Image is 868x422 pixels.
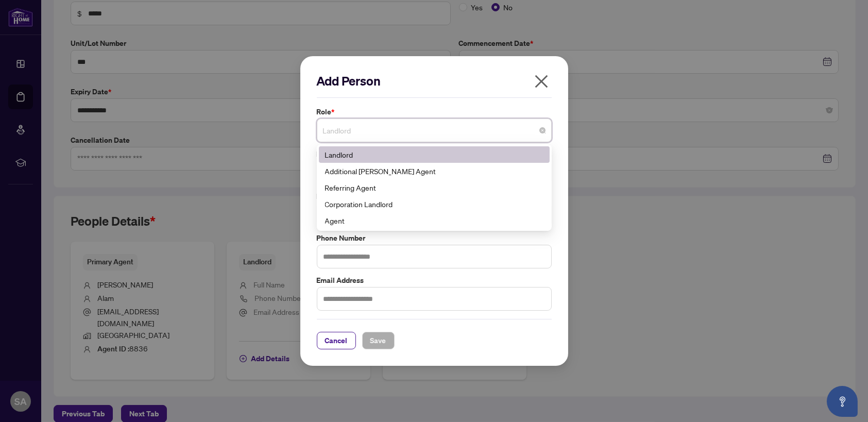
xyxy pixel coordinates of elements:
button: Open asap [827,386,858,417]
span: close-circle [539,127,546,133]
span: close [533,73,550,90]
label: Phone Number [317,232,552,244]
div: Additional [PERSON_NAME] Agent [325,165,543,177]
h2: Add Person [317,73,552,89]
div: Agent [319,212,550,229]
label: Email Address [317,275,552,286]
button: Cancel [317,332,356,349]
div: Referring Agent [325,182,543,193]
button: Save [362,332,395,349]
div: Corporation Landlord [325,198,543,210]
div: Agent [325,215,543,226]
div: Corporation Landlord [319,196,550,212]
div: Additional RAHR Agent [319,163,550,179]
span: Landlord [323,121,546,140]
span: Cancel [325,332,348,349]
div: Referring Agent [319,179,550,196]
label: Role [317,106,552,117]
div: Landlord [325,149,543,160]
div: Landlord [319,146,550,163]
